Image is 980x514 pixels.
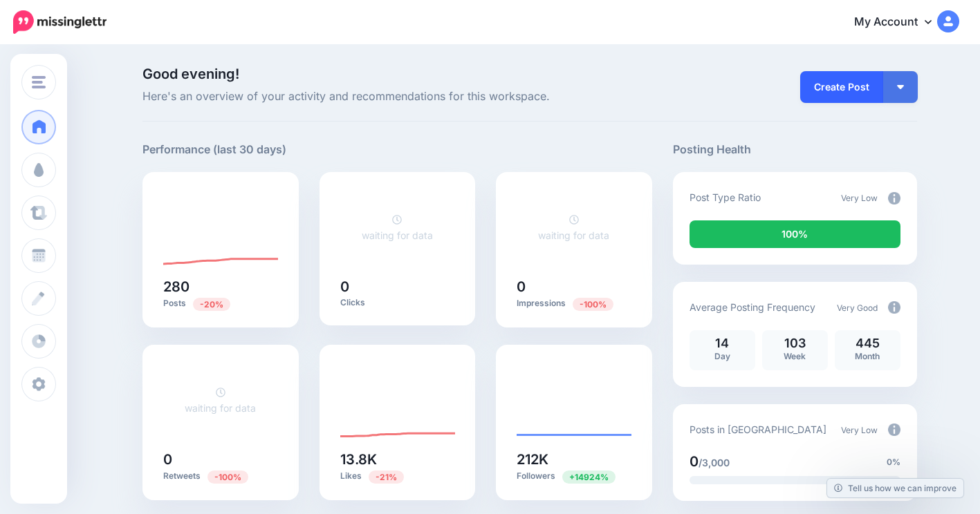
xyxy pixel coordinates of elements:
h5: Posting Health [673,141,917,158]
h5: 0 [340,280,455,294]
img: Missinglettr [13,10,107,34]
h5: 212K [517,453,631,466]
span: Very Low [841,425,878,435]
a: Create Post [800,71,883,103]
p: 103 [769,337,821,350]
p: Posts [163,297,278,310]
a: waiting for data [185,386,256,414]
p: Retweets [163,470,278,483]
p: Post Type Ratio [690,189,761,205]
p: Followers [517,470,631,483]
span: Previous period: 17.5K [369,470,404,484]
p: Impressions [517,297,631,310]
span: 0 [690,453,699,470]
p: 14 [696,337,748,350]
img: info-circle-grey.png [888,192,900,204]
a: Tell us how we can improve [827,479,963,497]
h5: 13.8K [340,453,455,466]
img: menu.png [32,76,46,88]
a: waiting for data [538,213,609,241]
span: Month [855,351,880,361]
span: Day [714,351,730,361]
p: 445 [842,337,894,350]
p: Likes [340,470,455,483]
h5: Performance (last 30 days) [142,141,286,158]
img: arrow-down-white.png [897,85,904,89]
span: Very Good [837,303,878,313]
p: Posts in [GEOGRAPHIC_DATA] [690,421,826,437]
div: 100% of your posts in the last 30 days were manually created (i.e. were not from Drip Campaigns o... [690,220,900,248]
h5: 280 [163,280,278,294]
a: My Account [840,6,959,39]
span: Week [784,351,806,361]
span: /3,000 [699,457,730,468]
span: Here's an overview of your activity and recommendations for this workspace. [142,88,652,106]
span: Previous period: 10 [207,470,248,484]
a: waiting for data [362,213,433,241]
p: Average Posting Frequency [690,299,815,315]
h5: 0 [163,453,278,466]
h5: 0 [517,280,631,294]
span: Previous period: 349 [193,298,230,311]
span: 0% [887,455,900,469]
p: Clicks [340,297,455,308]
img: info-circle-grey.png [888,301,900,314]
span: Previous period: 7.23K [573,298,613,311]
span: Previous period: 1.41K [562,470,616,484]
span: Good evening! [142,66,239,82]
span: Very Low [841,193,878,203]
img: info-circle-grey.png [888,423,900,436]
